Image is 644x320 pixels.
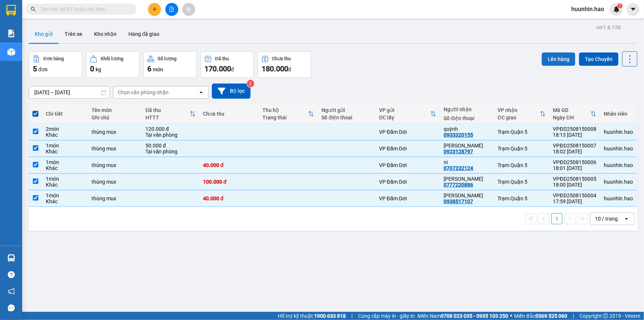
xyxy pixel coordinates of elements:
div: ngọc hà [444,176,490,182]
div: ĐC lấy [379,115,430,120]
button: plus [148,3,161,16]
span: copyright [603,313,608,319]
span: Miền Nam [417,312,508,320]
svg: open [198,89,204,95]
span: 180.000 [262,64,288,73]
div: Trạm Quận 5 [498,195,546,201]
span: plus [152,7,157,12]
div: 2 món [46,126,84,132]
svg: open [624,216,630,222]
div: VP nhận [498,107,540,113]
div: Chọn văn phòng nhận [118,89,169,96]
div: VP Đầm Dơi [379,129,436,135]
div: thùng mux [92,162,138,168]
div: HỒNG CHI [444,193,490,198]
span: Hỗ trợ kỹ thuật: [278,312,346,320]
div: ni [444,159,490,165]
div: ver 1.8.138 [596,23,621,31]
strong: 0708 023 035 - 0935 103 250 [441,313,508,319]
div: Số lượng [158,56,177,61]
div: Chi tiết [46,111,84,117]
div: huunhin.hao [604,195,633,201]
th: Toggle SortBy [375,104,440,124]
span: Miền Bắc [514,312,567,320]
span: món [153,67,163,72]
span: ⚪️ [510,314,512,317]
div: VP Đầm Dơi [379,179,436,185]
div: Khác [46,132,84,138]
div: 1 món [46,193,84,198]
div: 1 món [46,143,84,149]
div: Số điện thoại [321,115,372,120]
span: | [351,312,352,320]
div: 100.000 đ [203,179,255,185]
div: Trạm Quận 5 [498,146,546,152]
img: solution-icon [7,30,15,37]
button: Đã thu170.000đ [200,51,254,78]
button: Tạo Chuyến [579,52,619,66]
span: 6 [147,64,151,73]
div: Ngày ĐH [553,115,590,120]
div: Trạm Quận 5 [498,129,546,135]
button: Chưa thu180.000đ [258,51,311,78]
div: Thu hộ [262,107,309,113]
button: caret-down [627,3,640,16]
div: thùng mux [92,129,138,135]
div: 0777220886 [444,182,473,188]
div: Đã thu [215,56,229,61]
img: warehouse-icon [7,254,15,262]
input: Select a date range. [29,86,110,98]
span: 1 [619,3,621,8]
span: 5 [33,64,37,73]
th: Toggle SortBy [142,104,199,124]
div: 18:13 [DATE] [553,132,596,138]
div: thùng mux [92,179,138,185]
button: Kho nhận [88,25,123,43]
span: đ [231,67,234,72]
div: VP Đầm Dơi [379,195,436,201]
span: question-circle [8,271,15,278]
div: Trạng thái [262,115,309,120]
span: 0 [90,64,94,73]
div: 1 món [46,159,84,165]
span: đ [288,67,291,72]
div: Tại văn phòng [145,149,196,154]
div: ĐC giao [498,115,540,120]
div: huunhin.hao [604,179,633,185]
div: 0707232124 [444,165,473,171]
button: Số lượng6món [143,51,197,78]
th: Toggle SortBy [494,104,550,124]
div: 18:02 [DATE] [553,149,596,154]
th: Toggle SortBy [550,104,600,124]
div: Khối lượng [101,56,123,61]
span: Cung cấp máy in - giấy in: [358,312,416,320]
div: Mã GD [553,107,590,113]
strong: 0369 525 060 [535,313,567,319]
div: 18:01 [DATE] [553,165,596,171]
button: aim [182,3,195,16]
span: file-add [169,7,174,12]
div: Tên món [92,107,138,113]
th: Toggle SortBy [259,104,318,124]
div: 50.000 đ [145,143,196,149]
div: VPĐD2508150005 [553,176,596,182]
span: search [31,7,36,12]
span: | [573,312,574,320]
strong: 1900 633 818 [314,313,346,319]
div: Chưa thu [203,111,255,117]
div: Ghi chú [92,115,138,120]
div: Chưa thu [272,56,291,61]
div: 0938517107 [444,198,473,204]
div: huunhin.hao [604,129,633,135]
span: caret-down [630,6,637,13]
div: Người gửi [321,107,372,113]
span: 170.000 [204,64,231,73]
button: Kho gửi [29,25,59,43]
span: message [8,304,15,312]
div: huunhin.hao [604,146,633,152]
div: Trạm Quận 5 [498,162,546,168]
div: VPĐD2508150006 [553,159,596,165]
div: 1 món [46,176,84,182]
div: 120.000 đ [145,126,196,132]
button: Lên hàng [542,52,575,66]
